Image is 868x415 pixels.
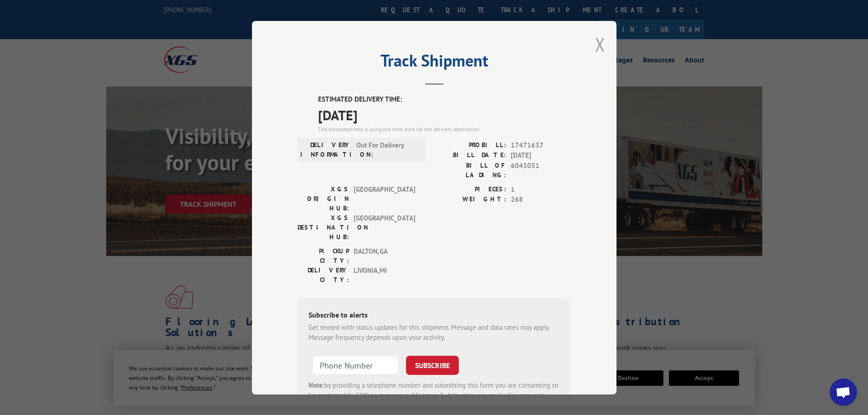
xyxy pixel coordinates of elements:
[318,94,571,105] label: ESTIMATED DELIVERY TIME:
[595,32,605,56] button: Close modal
[434,150,506,161] label: BILL DATE:
[356,140,418,159] span: Out For Delivery
[511,195,571,205] span: 268
[318,125,571,133] div: The estimated time is using the time zone for the delivery destination.
[406,355,459,374] button: SUBSCRIBE
[298,54,571,72] h2: Track Shipment
[308,322,560,343] div: Get texted with status updates for this shipment. Message and data rates may apply. Message frequ...
[434,195,506,205] label: WEIGHT:
[308,309,560,322] div: Subscribe to alerts
[298,213,349,241] label: XGS DESTINATION HUB:
[434,160,506,179] label: BILL OF LADING:
[511,150,571,161] span: [DATE]
[354,213,415,241] span: [GEOGRAPHIC_DATA]
[434,184,506,195] label: PIECES:
[298,265,349,284] label: DELIVERY CITY:
[298,184,349,213] label: XGS ORIGIN HUB:
[318,104,571,125] span: [DATE]
[511,160,571,179] span: 6043051
[434,140,506,150] label: PROBILL:
[354,246,415,265] span: DALTON , GA
[511,184,571,195] span: 1
[354,184,415,213] span: [GEOGRAPHIC_DATA]
[308,380,324,389] strong: Note:
[300,140,352,159] label: DELIVERY INFORMATION:
[308,380,560,411] div: by providing a telephone number and submitting this form you are consenting to be contacted by SM...
[511,140,571,150] span: 17471637
[312,355,399,374] input: Phone Number
[298,246,349,265] label: PICKUP CITY:
[354,265,415,284] span: LIVONIA , MI
[830,379,857,406] div: Open chat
